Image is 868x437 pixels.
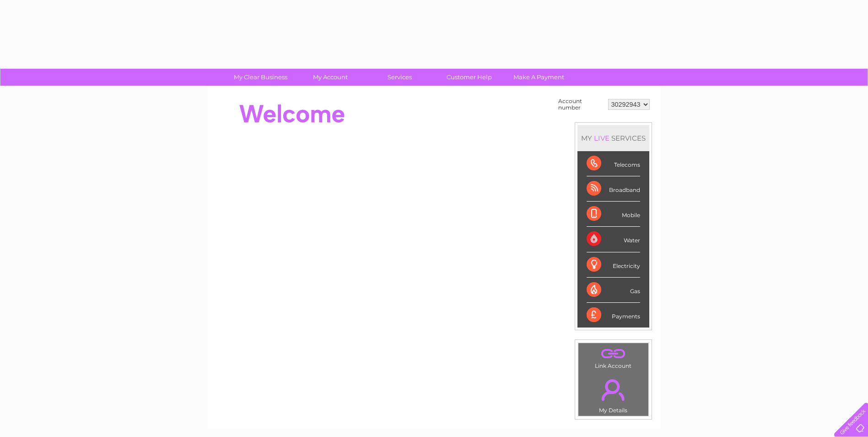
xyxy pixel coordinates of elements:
a: My Account [292,69,368,86]
td: Link Account [578,343,649,371]
div: LIVE [592,134,611,142]
td: My Details [578,371,649,416]
div: Water [587,227,640,252]
div: Mobile [587,202,640,227]
a: Make A Payment [501,69,577,86]
div: Telecoms [587,151,640,176]
a: My Clear Business [223,69,298,86]
a: Services [362,69,437,86]
div: Payments [587,303,640,328]
div: Gas [587,278,640,303]
a: . [581,345,646,361]
div: Broadband [587,176,640,202]
a: . [581,374,646,406]
div: MY SERVICES [577,125,649,151]
td: Account number [556,96,606,113]
a: Customer Help [431,69,507,86]
div: Electricity [587,252,640,278]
